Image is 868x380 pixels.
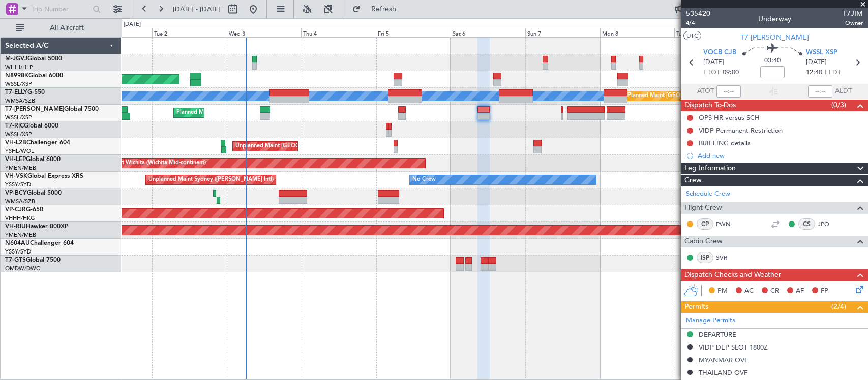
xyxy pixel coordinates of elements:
[831,301,846,312] span: (2/4)
[699,139,751,147] div: BRIEFING details
[716,219,739,229] a: PWN
[5,207,26,213] span: VP-CJR
[5,156,26,163] span: VH-LEP
[818,219,841,229] a: JPQ
[703,57,724,68] span: [DATE]
[31,2,89,17] input: Trip Number
[5,89,45,96] a: T7-ELLYG-550
[173,5,221,14] span: [DATE] - [DATE]
[26,24,107,31] span: All Aircraft
[716,253,739,262] a: SVR
[744,286,754,296] span: AC
[699,126,783,135] div: VIDP Permanent Restriction
[699,343,768,352] div: VIDP DEP SLOT 1800Z
[363,6,405,13] span: Refresh
[5,97,35,105] a: WMSA/SZB
[5,156,61,163] a: VH-LEPGlobal 6000
[699,113,760,122] div: OPS HR versus SCH
[301,28,376,37] div: Thu 4
[843,19,863,27] span: Owner
[798,218,815,230] div: CS
[5,190,62,196] a: VP-BCYGlobal 5000
[716,85,741,98] input: --:--
[5,214,35,222] a: VHHH/HKG
[152,28,227,37] div: Tue 2
[5,73,28,79] span: N8998K
[717,286,728,296] span: PM
[770,286,779,296] span: CR
[806,68,822,78] span: 12:40
[5,173,27,179] span: VH-VSK
[5,190,27,196] span: VP-BCY
[5,240,74,246] a: N604AUChallenger 604
[5,64,33,71] a: WIHH/HLP
[5,147,34,155] a: YSHL/WOL
[148,172,274,187] div: Unplanned Maint Sydney ([PERSON_NAME] Intl)
[227,28,302,37] div: Wed 3
[703,68,720,78] span: ETOT
[5,265,40,272] a: OMDW/DWC
[686,189,730,199] a: Schedule Crew
[697,86,714,97] span: ATOT
[684,269,781,281] span: Dispatch Checks and Weather
[5,164,36,172] a: YMEN/MEB
[5,257,26,263] span: T7-GTS
[525,28,600,37] div: Sun 7
[600,28,675,37] div: Mon 8
[5,89,27,96] span: T7-ELLY
[5,123,24,129] span: T7-RIC
[686,315,735,326] a: Manage Permits
[684,100,736,111] span: Dispatch To-Dos
[835,86,852,97] span: ALDT
[5,131,32,138] a: WSSL/XSP
[796,286,804,296] span: AF
[723,68,739,78] span: 09:00
[684,175,702,186] span: Crew
[5,123,58,129] a: T7-RICGlobal 6000
[11,20,110,36] button: All Aircraft
[806,48,837,58] span: WSSL XSP
[698,151,863,160] div: Add new
[5,207,43,213] a: VP-CJRG-650
[5,56,62,62] a: M-JGVJGlobal 5000
[412,172,436,187] div: No Crew
[451,28,525,37] div: Sat 6
[825,68,841,78] span: ELDT
[684,301,708,313] span: Permits
[686,19,710,27] span: 4/4
[5,140,26,146] span: VH-L2B
[5,106,99,112] a: T7-[PERSON_NAME]Global 7500
[697,218,713,230] div: CP
[5,114,32,121] a: WSSL/XSP
[235,139,403,154] div: Unplanned Maint [GEOGRAPHIC_DATA] ([GEOGRAPHIC_DATA])
[347,1,408,17] button: Refresh
[5,257,61,263] a: T7-GTSGlobal 7500
[683,31,701,40] button: UTC
[124,20,141,29] div: [DATE]
[699,368,747,377] div: THAILAND OVF
[5,80,32,88] a: WSSL/XSP
[703,48,736,58] span: VOCB CJB
[697,252,713,263] div: ISP
[5,224,26,230] span: VH-RIU
[821,286,828,296] span: FP
[5,224,68,230] a: VH-RIUHawker 800XP
[699,356,748,364] div: MYANMAR OVF
[684,163,736,174] span: Leg Information
[5,198,35,205] a: WMSA/SZB
[843,8,863,19] span: T7JIM
[5,106,64,112] span: T7-[PERSON_NAME]
[684,202,722,214] span: Flight Crew
[740,32,809,43] span: T7-[PERSON_NAME]
[764,56,781,66] span: 03:40
[699,330,736,339] div: DEPARTURE
[5,231,36,239] a: YMEN/MEB
[176,105,277,120] div: Planned Maint Dubai (Al Maktoum Intl)
[5,140,70,146] a: VH-L2BChallenger 604
[684,236,723,247] span: Cabin Crew
[806,57,827,68] span: [DATE]
[758,14,791,24] div: Underway
[5,73,63,79] a: N8998KGlobal 6000
[5,248,31,256] a: YSSY/SYD
[5,173,83,179] a: VH-VSKGlobal Express XRS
